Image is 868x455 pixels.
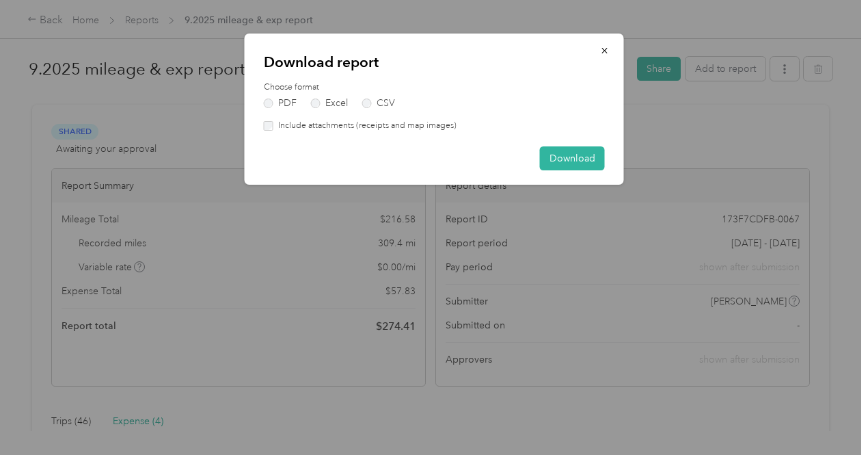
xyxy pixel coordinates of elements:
p: Download report [264,53,605,72]
button: Download [540,146,605,170]
iframe: Everlance-gr Chat Button Frame [791,378,868,455]
label: Include attachments (receipts and map images) [273,120,457,132]
label: CSV [362,99,395,108]
label: Choose format [264,81,605,94]
label: PDF [264,99,297,108]
label: Excel [311,99,348,108]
